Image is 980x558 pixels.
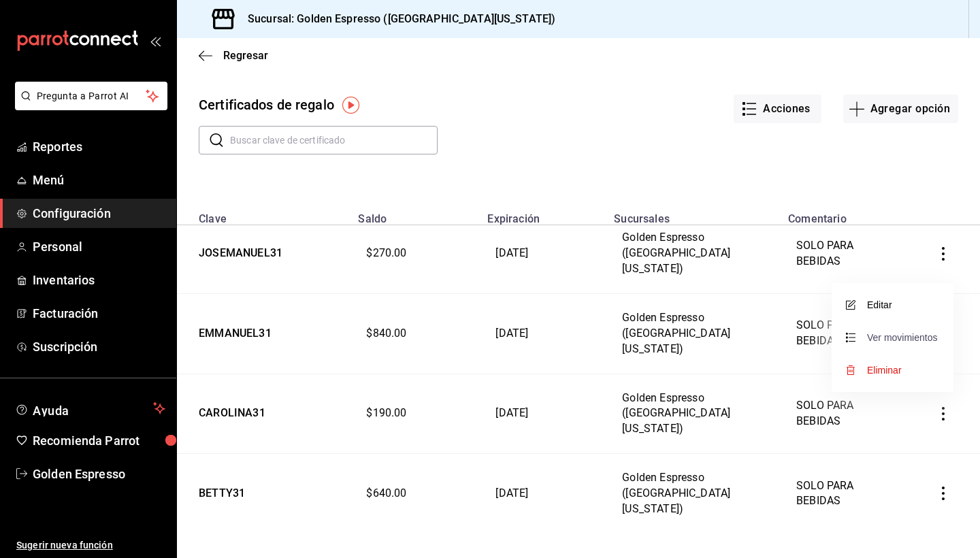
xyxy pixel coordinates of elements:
button: Eliminar [848,365,902,376]
img: Tooltip marker [342,97,359,114]
button: Editar [848,299,892,310]
span: Eliminar [867,365,902,376]
button: Ver movimientos [848,332,937,343]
